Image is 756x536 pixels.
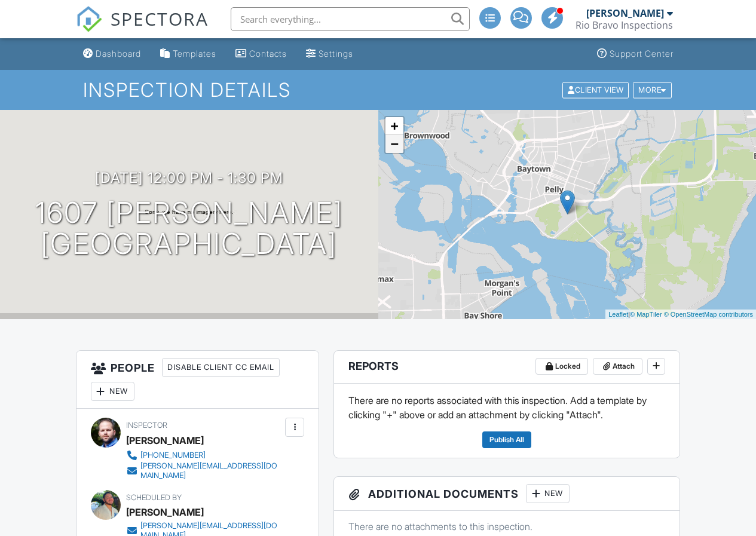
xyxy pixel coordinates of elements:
[91,382,134,401] div: New
[610,48,674,59] div: Support Center
[561,85,632,94] a: Client View
[633,82,672,98] div: More
[605,310,756,320] div: |
[249,48,287,59] div: Contacts
[592,43,678,65] a: Support Center
[78,43,146,65] a: Dashboard
[126,431,204,449] div: [PERSON_NAME]
[664,311,753,318] a: © OpenStreetMap contributors
[126,421,167,430] span: Inspector
[126,503,204,521] div: [PERSON_NAME]
[76,6,102,32] img: The Best Home Inspection Software - Spectora
[231,43,292,65] a: Contacts
[76,351,319,409] h3: People
[385,135,403,153] a: Zoom out
[348,520,665,533] p: There are no attachments to this inspection.
[140,451,206,460] div: [PHONE_NUMBER]
[334,477,680,511] h3: Additional Documents
[126,461,283,480] a: [PERSON_NAME][EMAIL_ADDRESS][DOMAIN_NAME]
[126,449,283,461] a: [PHONE_NUMBER]
[301,43,358,65] a: Settings
[576,19,673,31] div: Rio Bravo Inspections
[111,6,209,31] span: SPECTORA
[35,197,343,261] h1: 1607 [PERSON_NAME] [GEOGRAPHIC_DATA]
[155,43,221,65] a: Templates
[385,117,403,135] a: Zoom in
[95,170,283,186] h3: [DATE] 12:00 pm - 1:30 pm
[140,461,283,480] div: [PERSON_NAME][EMAIL_ADDRESS][DOMAIN_NAME]
[231,7,470,31] input: Search everything...
[162,358,280,377] div: Disable Client CC Email
[319,48,353,59] div: Settings
[173,48,216,59] div: Templates
[608,311,628,318] a: Leaflet
[96,48,141,59] div: Dashboard
[630,311,662,318] a: © MapTiler
[526,484,570,503] div: New
[76,16,209,41] a: SPECTORA
[562,82,629,98] div: Client View
[126,493,182,502] span: Scheduled By
[586,7,664,19] div: [PERSON_NAME]
[83,79,672,100] h1: Inspection Details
